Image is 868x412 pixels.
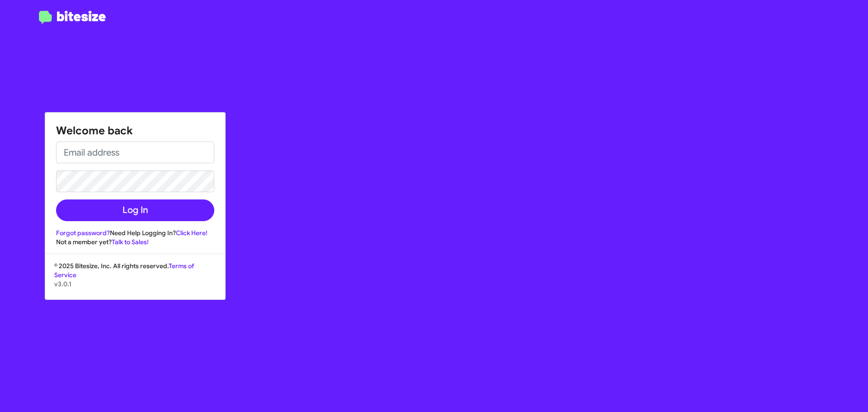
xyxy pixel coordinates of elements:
a: Forgot password? [56,229,110,237]
a: Click Here! [176,229,208,237]
a: Talk to Sales! [112,238,149,246]
div: Need Help Logging In? [56,228,214,237]
input: Email address [56,142,214,163]
button: Log In [56,199,214,221]
h1: Welcome back [56,123,214,138]
div: Not a member yet? [56,237,214,246]
div: © 2025 Bitesize, Inc. All rights reserved. [45,261,225,299]
p: v3.0.1 [54,279,216,289]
